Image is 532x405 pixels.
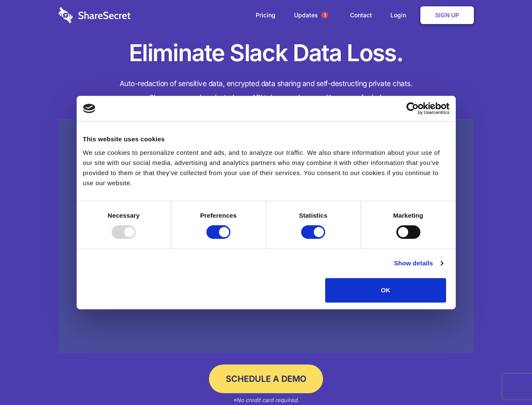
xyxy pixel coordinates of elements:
button: OK [325,278,446,302]
a: Login [382,2,419,28]
div: We use cookies to personalize content and ads, and to analyze our traffic. We also share informat... [83,148,449,188]
a: Contact [342,2,380,28]
a: Wistia video thumbnail [59,119,474,353]
img: logo-wordmark-white-trans-d4663122ce5f474addd5e946df7df03e33cb6a1c49d2221995e7729f52c070b2.svg [59,7,131,23]
a: Usercentrics Cookiebot - opens in a new window [376,102,449,115]
em: *No credit card required. [233,397,299,403]
h1: Eliminate Slack Data Loss. [59,38,474,68]
strong: Marketing [393,212,423,219]
strong: Necessary [108,212,140,219]
strong: Preferences [200,212,237,219]
img: logo [83,104,96,113]
strong: Statistics [299,212,328,219]
h4: Auto-redaction of sensitive data, encrypted data sharing and self-destructing private chats. Shar... [59,77,474,105]
a: Sign Up [420,6,474,24]
a: Schedule a Demo [209,364,323,393]
a: Show details [394,258,443,268]
a: Pricing [247,2,284,28]
div: This website uses cookies [83,134,449,144]
span: 1 [321,12,328,19]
